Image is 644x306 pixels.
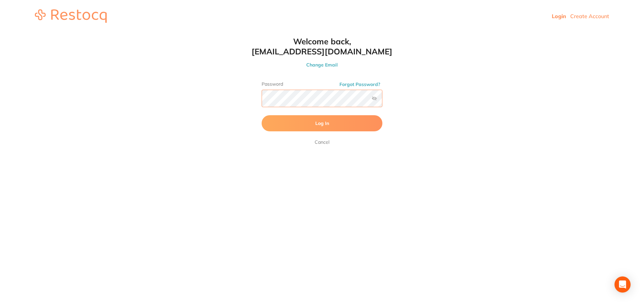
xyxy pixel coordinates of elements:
[614,276,631,293] div: Open Intercom Messenger
[315,120,329,126] span: Log In
[262,81,382,87] label: Password
[552,13,566,19] a: Login
[35,9,107,23] img: restocq_logo.svg
[248,62,396,68] button: Change Email
[337,81,382,87] button: Forgot Password?
[313,138,331,146] a: Cancel
[248,36,396,56] h1: Welcome back, [EMAIL_ADDRESS][DOMAIN_NAME]
[262,115,382,131] button: Log In
[570,13,609,19] a: Create Account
